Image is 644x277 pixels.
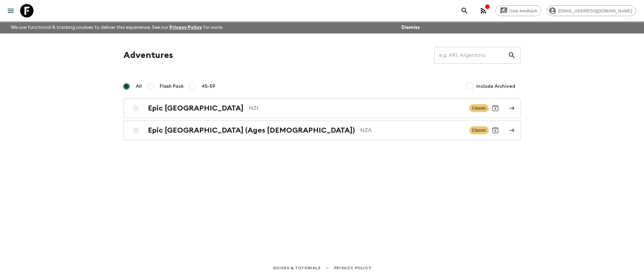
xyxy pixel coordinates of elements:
[202,83,215,90] span: 45-59
[476,83,515,90] span: Include Archived
[160,83,184,90] span: Flash Pack
[123,121,521,140] a: Epic [GEOGRAPHIC_DATA] (Ages [DEMOGRAPHIC_DATA])NZAClassicArchive
[4,4,17,17] button: menu
[148,126,355,135] h2: Epic [GEOGRAPHIC_DATA] (Ages [DEMOGRAPHIC_DATA])
[506,8,541,13] span: Give feedback
[123,98,521,118] a: Epic [GEOGRAPHIC_DATA]NZ1ClassicArchive
[148,104,244,113] h2: Epic [GEOGRAPHIC_DATA]
[547,5,636,16] div: [EMAIL_ADDRESS][DOMAIN_NAME]
[554,8,636,13] span: [EMAIL_ADDRESS][DOMAIN_NAME]
[169,25,202,30] a: Privacy Policy
[434,46,508,65] input: e.g. AR1, Argentina
[489,101,502,115] button: Archive
[334,264,371,272] a: Privacy Policy
[360,126,464,134] p: NZA
[273,264,321,272] a: Guides & Tutorials
[8,21,226,33] p: We use functional & tracking cookies to deliver this experience. See our for more.
[495,5,541,16] a: Give feedback
[136,83,142,90] span: All
[469,104,489,112] span: Classic
[469,126,489,134] span: Classic
[123,49,173,62] h1: Adventures
[458,4,471,17] button: search adventures
[489,124,502,137] button: Archive
[400,23,421,32] button: Dismiss
[249,104,464,112] p: NZ1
